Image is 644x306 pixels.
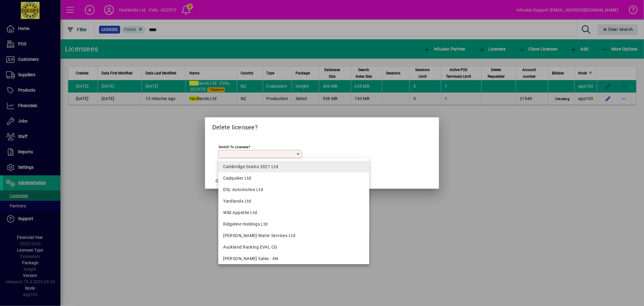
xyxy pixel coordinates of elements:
[223,164,364,170] div: Cambridge Grains 2021 Ltd
[218,172,369,184] mat-option: Cadquiker Ltd
[216,178,228,184] span: Cancel
[218,230,369,241] mat-option: Robinson's Water Services Ltd
[218,161,369,172] mat-option: Cambridge Grains 2021 Ltd
[223,187,364,193] div: DSL Automotive Ltd
[223,244,364,250] div: Auckland Racking EVAL CG
[212,175,232,186] button: Cancel
[218,207,369,218] mat-option: Wild Appetite Ltd
[218,184,369,195] mat-option: DSL Automotive Ltd
[219,145,248,149] mat-label: Switch to licensee
[223,198,364,204] div: Yardlands Ltd
[205,117,439,135] h2: Delete licensee?
[218,218,369,230] mat-option: Ridgeline Holdings Ltd
[218,253,369,264] mat-option: George Wilson Sales - AN
[218,195,369,207] mat-option: Yardlands Ltd
[223,221,364,227] div: Ridgeline Holdings Ltd
[223,175,364,181] div: Cadquiker Ltd
[218,241,369,253] mat-option: Auckland Racking EVAL CG
[223,210,364,216] div: Wild Appetite Ltd
[223,256,364,262] div: [PERSON_NAME] Sales - AN
[223,233,364,239] div: [PERSON_NAME] Water Services Ltd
